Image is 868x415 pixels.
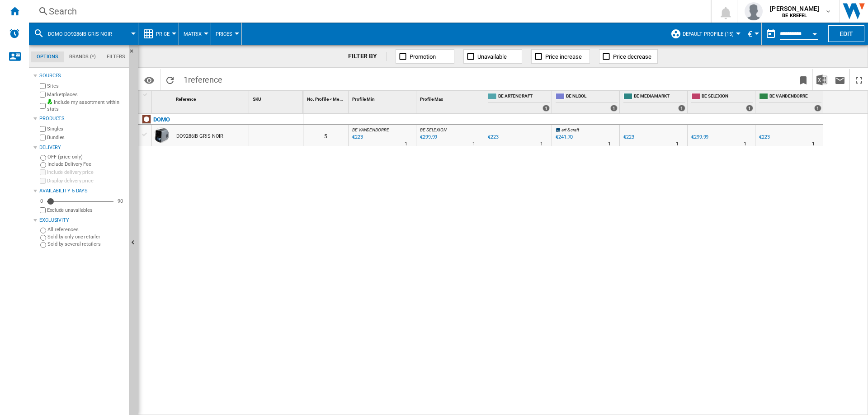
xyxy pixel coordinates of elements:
button: Send this report by email [831,69,849,90]
label: Include Delivery Fee [47,161,125,168]
label: All references [47,226,125,233]
div: Delivery Time : 1 day [608,140,611,149]
span: DOMO DO9286IB GRIS NOIR [48,31,112,37]
div: Search [49,5,687,18]
md-tab-item: Brands (*) [64,51,101,62]
div: Profile Min Sort None [350,91,416,105]
label: Sites [47,83,125,89]
input: Include delivery price [40,169,46,175]
span: Matrix [184,31,202,37]
button: Price decrease [599,49,658,64]
button: Prices [216,23,237,45]
div: Sources [39,72,125,79]
div: €299.99 [690,133,708,142]
button: Edit [828,25,864,42]
div: Delivery [39,144,125,151]
div: 0 [38,198,45,205]
img: mysite-bg-18x18.png [47,99,52,104]
label: Singles [47,126,125,132]
span: Price increase [545,53,582,60]
span: € [748,29,752,39]
input: OFF (price only) [40,155,46,161]
div: DO9286IB GRIS NOIR [176,126,223,147]
span: Default profile (15) [683,31,734,37]
div: €223 [486,133,499,142]
div: 1 offers sold by BE MEDIAMARKT [678,105,685,112]
div: €223 [758,133,770,142]
span: Promotion [410,53,436,60]
img: profile.jpg [745,2,763,20]
div: Availability 5 Days [39,187,125,195]
input: Sites [40,83,46,89]
button: Matrix [184,23,206,45]
div: 1 offers sold by BE SELEXION [746,105,753,112]
div: BE MEDIAMARKT 1 offers sold by BE MEDIAMARKT [622,91,687,113]
div: Sort None [350,91,416,105]
div: BE NL BOL 1 offers sold by BE NL BOL [554,91,619,113]
label: Display delivery price [47,177,125,184]
span: BE ARTENCRAFT [498,93,550,101]
label: Sold by several retailers [47,241,125,247]
div: Delivery Time : 1 day [744,140,746,149]
div: 1 offers sold by BE VANDENBORRE [814,105,821,112]
button: md-calendar [762,25,780,43]
label: OFF (price only) [47,154,125,160]
button: Maximize [850,69,868,90]
span: BE NL BOL [566,93,618,101]
button: Reload [161,69,179,90]
span: SKU [253,97,261,102]
button: Open calendar [807,24,823,41]
div: 5 [303,125,348,146]
md-slider: Availability [47,197,113,206]
button: Hide [129,45,140,61]
div: €241.70 [554,133,573,142]
div: Profile Max Sort None [418,91,484,105]
md-menu: Currency [743,23,762,45]
div: €223 [488,134,499,140]
button: Default profile (15) [683,23,738,45]
span: Profile Max [420,97,443,102]
div: Default profile (15) [670,23,738,45]
label: Bundles [47,134,125,141]
md-tab-item: Filters [101,51,131,62]
button: Bookmark this report [794,69,812,90]
img: excel-24x24.png [816,75,827,85]
label: Marketplaces [47,91,125,98]
div: Sort None [174,91,249,105]
span: BE SELEXION [702,93,753,101]
span: No. Profile < Me [307,97,339,102]
input: Bundles [40,135,46,140]
div: Delivery Time : 1 day [405,140,407,149]
div: BE ARTENCRAFT 1 offers sold by BE ARTENCRAFT [486,91,552,113]
label: Include my assortment within stats [47,99,125,113]
div: €223 [623,134,634,140]
span: BE VANDENBORRE [352,127,389,132]
label: Sold by only one retailer [47,233,125,240]
button: Promotion [396,49,454,64]
div: 90 [115,198,125,205]
div: 1 offers sold by BE NL BOL [610,105,618,112]
span: Unavailable [477,53,507,60]
span: Profile Min [352,97,375,102]
span: Price [156,31,170,37]
input: Display delivery price [40,178,46,184]
span: Prices [216,31,232,37]
div: €223 [759,134,770,140]
input: Marketplaces [40,92,46,98]
div: BE VANDENBORRE 1 offers sold by BE VANDENBORRE [757,91,823,113]
span: Reference [176,97,196,102]
div: Sort None [418,91,484,105]
div: Sort None [154,91,172,105]
button: DOMO DO9286IB GRIS NOIR [48,23,121,45]
button: € [748,23,757,45]
input: Sold by only one retailer [40,235,46,241]
div: BE SELEXION 1 offers sold by BE SELEXION [689,91,755,113]
input: Sold by several retailers [40,242,46,248]
div: Sort None [305,91,348,105]
div: Products [39,115,125,122]
span: [PERSON_NAME] [770,4,819,13]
